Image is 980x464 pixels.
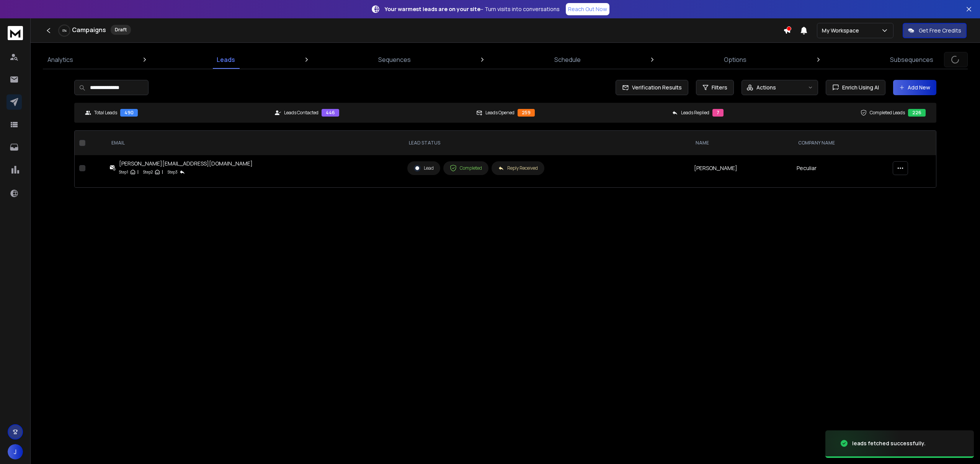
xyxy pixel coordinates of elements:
[8,444,23,459] button: J
[217,55,235,64] p: Leads
[839,84,879,91] span: Enrich Using AI
[111,25,131,35] div: Draft
[385,5,480,13] strong: Your warmest leads are on your site
[119,168,128,176] p: Step 1
[120,109,138,117] div: 490
[724,55,746,64] p: Options
[616,80,688,95] button: Verification Results
[792,155,888,181] td: Peculiar
[143,168,153,176] p: Step 2
[696,80,734,95] button: Filters
[712,84,727,91] span: Filters
[826,80,885,95] button: Enrich Using AI
[105,131,403,155] th: EMAIL
[885,50,938,69] a: Subsequences
[554,55,581,64] p: Schedule
[890,55,933,64] p: Subsequences
[792,131,888,155] th: Company Name
[681,110,709,116] p: Leads Replied
[8,26,23,40] img: logo
[689,155,792,181] td: [PERSON_NAME]
[168,168,178,176] p: Step 3
[72,25,106,34] h1: Campaigns
[450,165,482,172] div: Completed
[94,110,117,116] p: Total Leads
[822,27,862,34] p: My Workspace
[374,50,415,69] a: Sequences
[629,84,682,91] span: Verification Results
[719,50,751,69] a: Options
[870,110,905,116] p: Completed Leads
[566,3,609,15] a: Reach Out Now
[322,109,339,117] div: 446
[43,50,78,69] a: Analytics
[756,84,776,91] p: Actions
[212,50,240,69] a: Leads
[385,5,560,13] p: – Turn visits into conversations
[893,80,936,95] button: Add New
[903,23,967,38] button: Get Free Credits
[689,131,792,155] th: NAME
[908,109,926,117] div: 226
[62,28,67,33] p: 0 %
[47,55,73,64] p: Analytics
[284,110,318,116] p: Leads Contacted
[919,27,961,34] p: Get Free Credits
[162,168,163,176] p: |
[137,168,139,176] p: |
[403,131,689,155] th: LEAD STATUS
[712,109,724,117] div: 7
[485,110,514,116] p: Leads Opened
[568,5,607,13] p: Reach Out Now
[852,440,926,447] div: leads fetched successfully.
[498,165,538,171] div: Reply Received
[119,160,253,167] div: [PERSON_NAME][EMAIL_ADDRESS][DOMAIN_NAME]
[414,165,434,172] div: Lead
[518,109,535,117] div: 259
[550,50,585,69] a: Schedule
[378,55,411,64] p: Sequences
